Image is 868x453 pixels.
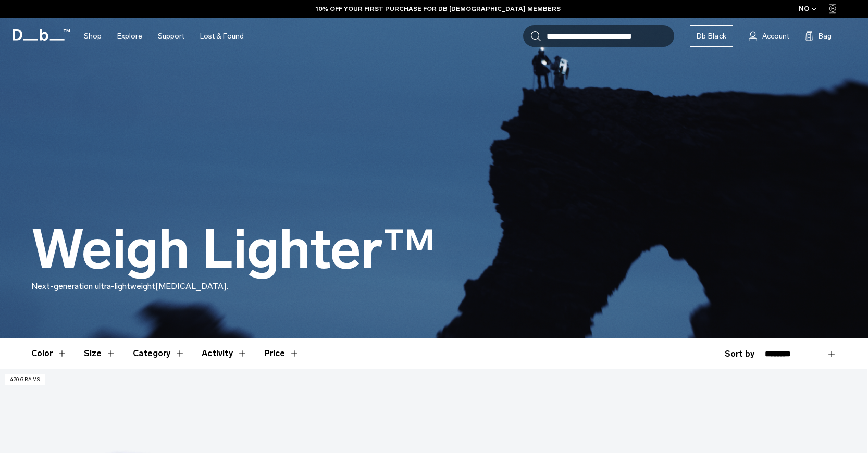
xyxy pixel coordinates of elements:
[819,31,832,42] span: Bag
[76,18,252,55] nav: Main Navigation
[200,18,244,55] a: Lost & Found
[762,31,789,42] span: Account
[133,338,185,369] button: Toggle Filter
[84,18,102,55] a: Shop
[31,338,67,369] button: Toggle Filter
[749,30,789,42] a: Account
[316,4,561,14] a: 10% OFF YOUR FIRST PURCHASE FOR DB [DEMOGRAPHIC_DATA] MEMBERS
[31,281,155,291] span: Next-generation ultra-lightweight
[117,18,142,55] a: Explore
[805,30,832,42] button: Bag
[155,281,228,291] span: [MEDICAL_DATA].
[264,338,300,369] button: Toggle Price
[84,338,116,369] button: Toggle Filter
[202,338,247,369] button: Toggle Filter
[31,220,435,280] h1: Weigh Lighter™
[690,25,733,47] a: Db Black
[158,18,184,55] a: Support
[5,374,45,385] p: 470 grams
